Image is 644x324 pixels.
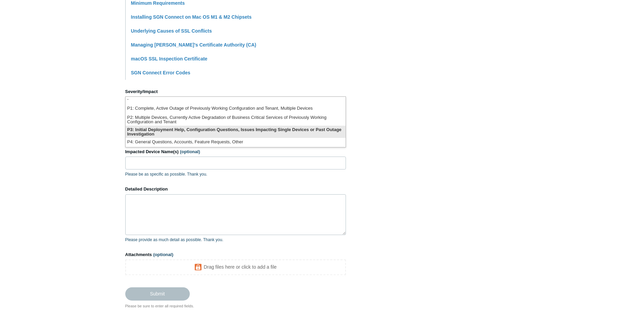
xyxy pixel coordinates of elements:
label: Severity/Impact [125,88,346,95]
div: Please be sure to enter all required fields. [125,303,346,309]
span: (optional) [180,149,200,154]
a: SGN Connect Error Codes [131,70,190,75]
span: (optional) [153,252,173,257]
label: Impacted Device Name(s) [125,148,346,155]
label: Detailed Description [125,186,346,193]
a: Underlying Causes of SSL Conflicts [131,28,212,34]
a: macOS SSL Inspection Certificate [131,56,207,61]
li: P4: General Questions, Accounts, Feature Requests, Other [126,138,346,147]
label: Attachments [125,251,346,258]
li: P1: Complete, Active Outage of Previously Working Configuration and Tenant, Multiple Devices [126,104,346,113]
input: Submit [125,287,190,300]
p: Please be as specific as possible. Thank you. [125,171,346,177]
p: Please provide as much detail as possible. Thank you. [125,237,346,243]
a: Minimum Requirements [131,0,185,6]
li: - [126,95,346,104]
li: P3: Initial Deployment Help, Configuration Questions, Issues Impacting Single Devices or Past Out... [126,126,346,138]
li: P2: Multiple Devices, Currently Active Degradation of Business Critical Services of Previously Wo... [126,113,346,126]
a: Managing [PERSON_NAME]'s Certificate Authority (CA) [131,42,256,48]
a: Installing SGN Connect on Mac OS M1 & M2 Chipsets [131,14,252,20]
